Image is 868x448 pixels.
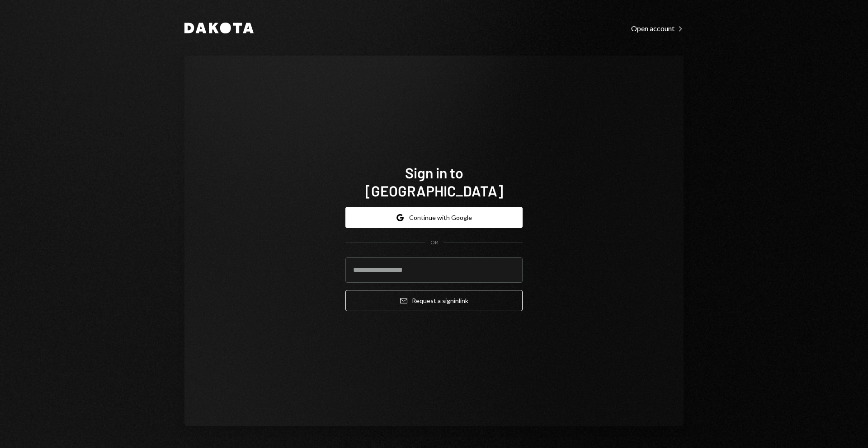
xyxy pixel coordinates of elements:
a: Open account [631,23,684,33]
div: Open account [631,24,684,33]
div: OR [430,239,438,247]
button: Continue with Google [345,207,523,228]
h1: Sign in to [GEOGRAPHIC_DATA] [345,163,523,200]
button: Request a signinlink [345,290,523,311]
